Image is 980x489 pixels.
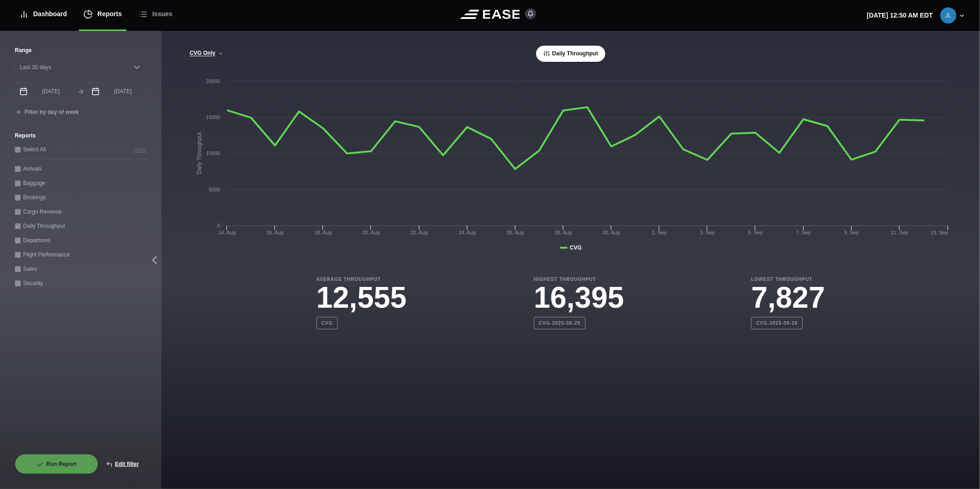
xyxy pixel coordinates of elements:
tspan: 18. Aug [315,230,332,235]
img: 53f407fb3ff95c172032ba983d01de88 [940,7,956,24]
tspan: 1. Sep [652,230,667,235]
h3: 16,395 [534,283,624,312]
tspan: 5. Sep [748,230,763,235]
button: Clear [133,145,147,155]
tspan: 9. Sep [844,230,859,235]
tspan: 28. Aug [555,230,572,235]
text: 20000 [206,78,220,84]
tspan: 26. Aug [507,230,524,235]
tspan: 14. Aug [218,230,235,235]
tspan: CVG [570,244,582,251]
b: Lowest Throughput [751,276,825,283]
text: 10000 [206,150,220,156]
h3: 12,555 [317,283,407,312]
tspan: 20. Aug [363,230,380,235]
tspan: 13. Sep [931,230,948,235]
tspan: 3. Sep [700,230,715,235]
tspan: 22. Aug [411,230,428,235]
tspan: Daily Throughput [196,132,203,174]
text: 5000 [209,187,220,192]
button: Filter by day of week [15,109,79,116]
label: Reports [15,131,147,140]
tspan: 16. Aug [266,230,283,235]
tspan: 7. Sep [796,230,811,235]
label: Range [15,46,147,54]
b: Average Throughput [317,276,407,283]
input: mm/dd/yyyy [87,83,147,100]
input: mm/dd/yyyy [15,83,75,100]
b: CVG [317,317,338,329]
b: Highest Throughput [534,276,624,283]
tspan: 24. Aug [459,230,476,235]
button: Daily Throughput [536,46,605,62]
text: 0 [217,223,220,228]
button: CVG Only [189,50,224,57]
b: CVG-2025-08-26 [751,317,803,329]
tspan: 30. Aug [603,230,620,235]
b: CVG-2025-08-29 [534,317,586,329]
p: [DATE] 12:50 AM EDT [867,11,933,20]
text: 15000 [206,114,220,120]
tspan: 11. Sep [891,230,908,235]
button: Edit filter [98,454,147,474]
h3: 7,827 [751,283,825,312]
